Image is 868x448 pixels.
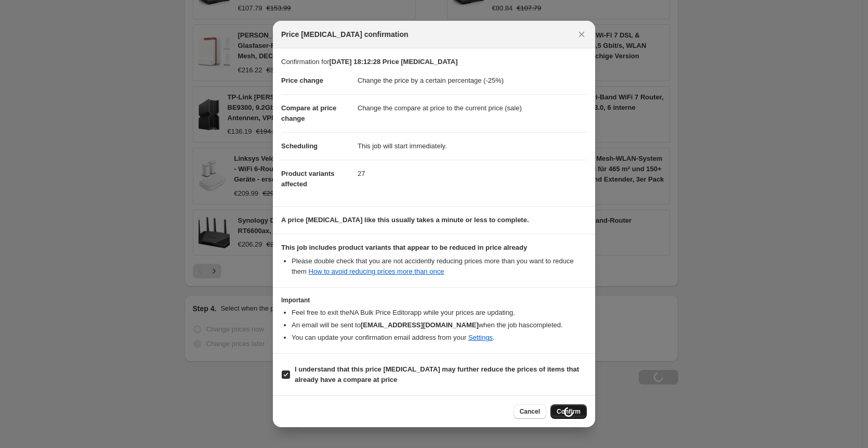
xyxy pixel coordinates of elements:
span: Price [MEDICAL_DATA] confirmation [281,29,409,40]
li: Please double check that you are not accidently reducing prices more than you want to reduce them [292,256,587,277]
button: Cancel [514,404,546,419]
a: Settings [468,334,493,341]
dd: 27 [358,160,587,187]
b: This job includes product variants that appear to be reduced in price already [281,244,527,251]
b: A price [MEDICAL_DATA] like this usually takes a minute or less to complete. [281,216,529,224]
dd: This job will start immediately. [358,132,587,160]
button: Close [574,27,589,42]
b: [EMAIL_ADDRESS][DOMAIN_NAME] [361,321,479,329]
li: Feel free to exit the NA Bulk Price Editor app while your prices are updating. [292,308,587,318]
span: Compare at price change [281,104,336,122]
li: You can update your confirmation email address from your . [292,332,587,343]
span: Price change [281,76,323,84]
p: Confirmation for [281,57,587,67]
dd: Change the compare at price to the current price (sale) [358,94,587,122]
a: How to avoid reducing prices more than once [309,267,444,275]
dd: Change the price by a certain percentage (-25%) [358,67,587,94]
span: Cancel [520,407,540,416]
b: [DATE] 18:12:28 Price [MEDICAL_DATA] [329,58,457,66]
span: Product variants affected [281,170,335,188]
b: I understand that this price [MEDICAL_DATA] may further reduce the prices of items that already h... [295,365,579,383]
li: An email will be sent to when the job has completed . [292,320,587,330]
h3: Important [281,296,587,304]
span: Scheduling [281,142,318,150]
